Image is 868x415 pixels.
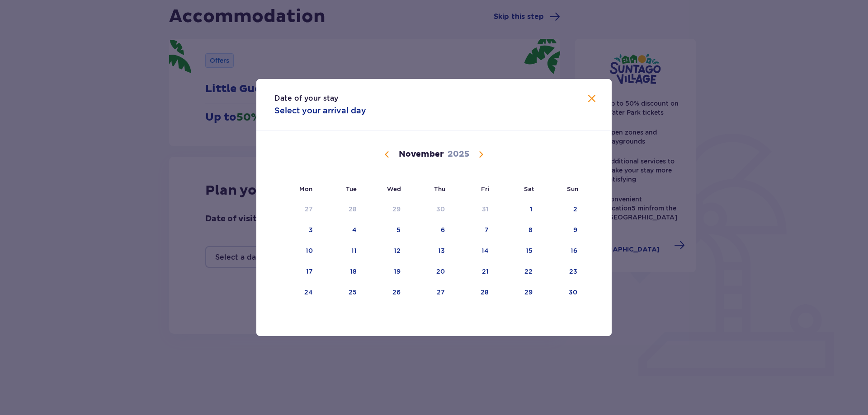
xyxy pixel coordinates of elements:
td: 15 [495,241,539,261]
div: 28 [481,288,489,297]
td: 27 [274,200,319,219]
div: 3 [309,225,313,234]
td: 20 [407,262,452,282]
td: 17 [274,262,319,282]
div: 9 [573,225,577,234]
div: 7 [485,225,489,234]
div: 19 [394,267,401,276]
div: 28 [349,205,357,214]
div: 6 [441,225,445,234]
p: 2025 [448,149,469,160]
td: 7 [451,220,495,240]
button: Previous month [382,149,392,160]
td: 29 [495,283,539,303]
td: 3 [274,220,319,240]
div: 15 [526,246,533,255]
td: 11 [319,241,363,261]
td: 12 [363,241,407,261]
small: Thu [434,185,445,192]
div: 12 [394,246,401,255]
td: 30 [539,283,584,303]
div: 16 [571,246,577,255]
td: 13 [407,241,452,261]
td: 24 [274,283,319,303]
small: Sat [524,185,534,192]
div: 14 [481,246,489,255]
div: 27 [305,205,313,214]
small: Fri [481,185,490,192]
small: Sun [567,185,578,192]
td: 25 [319,283,363,303]
td: 26 [363,283,407,303]
p: Select your arrival day [274,105,366,116]
div: 20 [436,267,445,276]
small: Wed [387,185,401,192]
td: 1 [495,200,539,219]
div: 30 [436,205,445,214]
div: 25 [349,288,357,297]
div: 17 [306,267,313,276]
td: 5 [363,220,407,240]
td: 9 [539,220,584,240]
div: 1 [530,205,533,214]
td: 28 [319,200,363,219]
div: 29 [392,205,401,214]
small: Tue [346,185,357,192]
td: 8 [495,220,539,240]
td: 30 [407,200,452,219]
div: 4 [352,225,357,234]
td: 4 [319,220,363,240]
td: 23 [539,262,584,282]
div: 31 [482,205,489,214]
td: 21 [451,262,495,282]
div: 26 [392,288,401,297]
div: 5 [396,225,401,234]
div: 29 [524,288,533,297]
p: November [399,149,444,160]
div: 23 [569,267,577,276]
td: 19 [363,262,407,282]
small: Mon [299,185,312,192]
div: 11 [351,246,357,255]
td: 27 [407,283,452,303]
td: 6 [407,220,452,240]
div: 8 [528,225,533,234]
div: 27 [437,288,445,297]
div: 24 [304,288,313,297]
td: 29 [363,200,407,219]
p: Date of your stay [274,93,338,103]
div: 2 [573,205,577,214]
div: 30 [569,288,577,297]
td: 18 [319,262,363,282]
button: Close [586,93,597,105]
td: 16 [539,241,584,261]
div: 13 [438,246,445,255]
td: 10 [274,241,319,261]
td: 2 [539,200,584,219]
td: 28 [451,283,495,303]
div: 21 [482,267,489,276]
td: 22 [495,262,539,282]
td: 14 [451,241,495,261]
td: 31 [451,200,495,219]
div: 18 [350,267,357,276]
div: 22 [524,267,533,276]
button: Next month [476,149,486,160]
div: 10 [306,246,313,255]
